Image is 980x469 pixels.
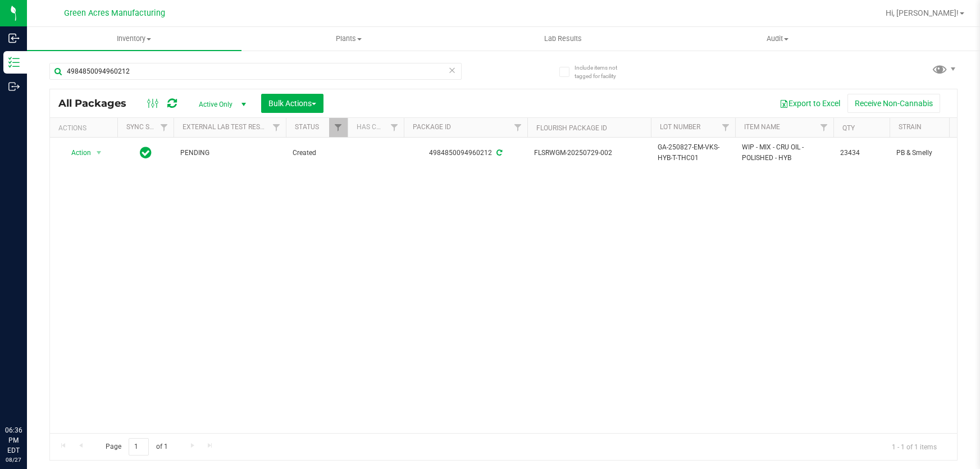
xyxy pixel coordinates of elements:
span: Action [61,145,92,161]
span: PENDING [180,148,279,158]
a: Filter [155,118,174,137]
a: Sync Status [126,123,170,131]
button: Receive Non-Cannabis [847,94,940,113]
span: FLSRWGM-20250729-002 [534,148,644,158]
span: Audit [671,34,884,44]
span: All Packages [58,97,138,110]
a: Filter [267,118,286,137]
span: Created [293,148,341,158]
span: Hi, [PERSON_NAME]! [886,8,959,17]
span: GA-250827-EM-VKS-HYB-T-THC01 [658,142,728,163]
span: Page of 1 [96,438,177,456]
a: External Lab Test Result [183,123,271,131]
input: Search Package ID, Item Name, SKU, Lot or Part Number... [49,63,462,80]
span: Include items not tagged for facility [575,63,631,80]
span: In Sync [140,145,152,161]
a: Flourish Package ID [536,124,607,132]
a: Item Name [744,123,780,131]
a: Strain [899,123,922,131]
p: 08/27 [5,456,22,464]
span: Sync from Compliance System [495,149,502,157]
span: Lab Results [529,34,597,44]
th: Has COA [348,118,404,138]
iframe: Resource center [11,379,45,413]
a: Filter [717,118,735,137]
span: 1 - 1 of 1 items [883,438,946,455]
a: Audit [670,27,885,51]
inline-svg: Inventory [8,57,20,68]
button: Export to Excel [772,94,847,113]
a: Lot Number [660,123,700,131]
span: select [92,145,106,161]
span: 23434 [840,148,883,158]
a: Filter [509,118,527,137]
a: Filter [385,118,404,137]
div: 4984850094960212 [402,148,529,158]
a: Status [295,123,319,131]
span: WIP - MIX - CRU OIL - POLISHED - HYB [742,142,827,163]
inline-svg: Outbound [8,81,20,92]
span: Clear [448,63,456,78]
button: Bulk Actions [261,94,323,113]
a: Lab Results [456,27,671,51]
input: 1 [129,438,149,456]
a: Filter [815,118,833,137]
a: Filter [329,118,348,137]
inline-svg: Inbound [8,33,20,44]
a: Package ID [413,123,451,131]
span: Inventory [27,34,241,44]
span: Green Acres Manufacturing [64,8,165,18]
a: Qty [842,124,855,132]
span: Plants [242,34,455,44]
div: Actions [58,124,113,132]
a: Plants [241,27,456,51]
a: Inventory [27,27,241,51]
span: Bulk Actions [268,99,316,108]
p: 06:36 PM EDT [5,425,22,456]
